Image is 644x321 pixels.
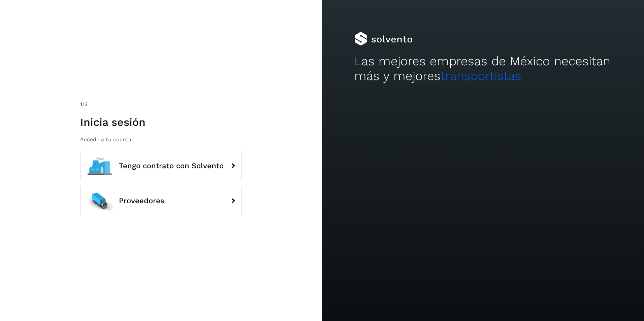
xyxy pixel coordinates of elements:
[119,162,224,170] span: Tengo contrato con Solvento
[119,197,164,205] span: Proveedores
[441,69,521,83] span: transportistas
[80,136,242,143] p: Accede a tu cuenta
[354,54,612,84] h2: Las mejores empresas de México necesitan más y mejores
[80,151,242,181] button: Tengo contrato con Solvento
[80,116,242,129] h1: Inicia sesión
[80,186,242,216] button: Proveedores
[80,100,242,108] div: /2
[80,101,82,107] span: 1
